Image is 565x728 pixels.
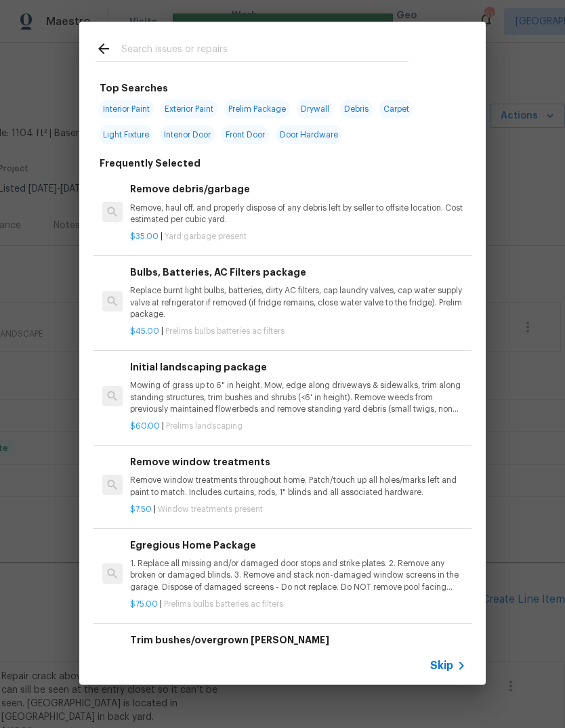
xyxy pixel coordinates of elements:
[340,100,373,119] span: Debris
[276,125,342,144] span: Door Hardware
[224,100,290,119] span: Prelim Package
[297,100,333,119] span: Drywall
[100,156,201,171] h6: Frequently Selected
[161,100,217,119] span: Exterior Paint
[130,600,158,608] span: $75.00
[130,360,466,374] h6: Initial landscaping package
[130,265,466,280] h6: Bulbs, Batteries, AC Filters package
[130,558,466,593] p: 1. Replace all missing and/or damaged door stops and strike plates. 2. Remove any broken or damag...
[130,505,152,513] span: $7.50
[130,202,466,226] p: Remove, haul off, and properly dispose of any debris left by seller to offsite location. Cost est...
[379,100,413,119] span: Carpet
[130,421,466,432] p: |
[166,422,243,430] span: Prelims landscaping
[130,327,159,335] span: $45.00
[130,285,466,320] p: Replace burnt light bulbs, batteries, dirty AC filters, cap laundry valves, cap water supply valv...
[130,599,466,610] p: |
[158,505,263,513] span: Window treatments present
[130,232,159,240] span: $35.00
[430,659,453,672] span: Skip
[130,181,466,196] h6: Remove debris/garbage
[130,380,466,414] p: Mowing of grass up to 6" in height. Mow, edge along driveways & sidewalks, trim along standing st...
[121,41,409,61] input: Search issues or repairs
[100,81,168,95] h6: Top Searches
[130,475,466,498] p: Remove window treatments throughout home. Patch/touch up all holes/marks left and paint to match....
[130,326,466,337] p: |
[164,600,283,608] span: Prelims bulbs batteries ac filters
[99,100,154,119] span: Interior Paint
[160,125,215,144] span: Interior Door
[130,504,466,515] p: |
[130,538,466,553] h6: Egregious Home Package
[165,232,247,240] span: Yard garbage present
[130,422,160,430] span: $60.00
[99,125,153,144] span: Light Fixture
[222,125,269,144] span: Front Door
[130,633,466,647] h6: Trim bushes/overgrown [PERSON_NAME]
[130,454,466,469] h6: Remove window treatments
[165,327,285,335] span: Prelims bulbs batteries ac filters
[130,231,466,242] p: |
